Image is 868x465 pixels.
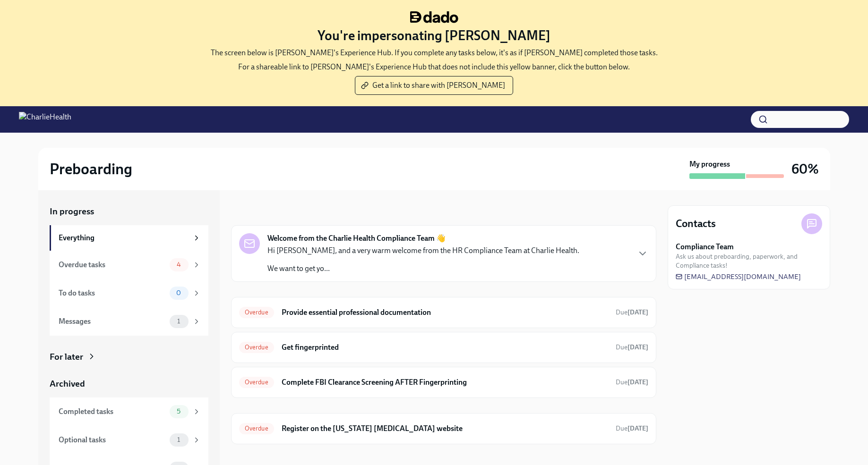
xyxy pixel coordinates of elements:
[627,343,648,351] strong: [DATE]
[50,426,208,454] a: Optional tasks1
[355,76,513,95] button: Get a link to share with [PERSON_NAME]
[239,379,274,386] span: Overdue
[59,406,166,417] div: Completed tasks
[172,318,186,325] span: 1
[627,424,648,432] strong: [DATE]
[282,377,608,388] h6: Complete FBI Clearance Screening AFTER Fingerprinting
[59,233,189,243] div: Everything
[239,375,648,390] a: OverdueComplete FBI Clearance Screening AFTER FingerprintingDue[DATE]
[282,342,608,353] h6: Get fingerprinted
[171,261,187,268] span: 4
[627,308,648,316] strong: [DATE]
[50,397,208,426] a: Completed tasks5
[616,308,648,316] span: Due
[282,423,608,434] h6: Register on the [US_STATE] [MEDICAL_DATA] website
[676,242,734,252] strong: Compliance Team
[59,316,166,327] div: Messages
[791,161,819,178] h3: 60%
[616,424,648,432] span: Due
[676,217,716,231] h4: Contacts
[627,378,648,386] strong: [DATE]
[50,205,208,218] a: In progress
[59,260,166,270] div: Overdue tasks
[239,305,648,320] a: OverdueProvide essential professional documentationDue[DATE]
[267,263,579,274] p: We want to get yo...
[616,378,648,387] span: September 27th, 2025 08:00
[689,159,730,169] strong: My progress
[19,112,71,127] img: CharlieHealth
[363,81,505,90] span: Get a link to share with [PERSON_NAME]
[59,288,166,298] div: To do tasks
[50,351,83,363] div: For later
[239,340,648,355] a: OverdueGet fingerprintedDue[DATE]
[50,160,132,178] h2: Preboarding
[231,205,275,218] div: In progress
[172,436,186,443] span: 1
[211,48,658,58] p: The screen below is [PERSON_NAME]'s Experience Hub. If you complete any tasks below, it's as if [...
[318,27,550,44] h3: You're impersonating [PERSON_NAME]
[267,245,579,256] p: Hi [PERSON_NAME], and a very warm welcome from the HR Compliance Team at Charlie Health.
[676,272,801,281] a: [EMAIL_ADDRESS][DOMAIN_NAME]
[171,289,187,296] span: 0
[616,343,648,351] span: Due
[267,233,446,244] strong: Welcome from the Charlie Health Compliance Team 👋
[239,425,274,432] span: Overdue
[282,307,608,318] h6: Provide essential professional documentation
[239,309,274,316] span: Overdue
[59,435,166,445] div: Optional tasks
[410,11,458,23] img: dado
[50,251,208,279] a: Overdue tasks4
[171,408,186,415] span: 5
[238,62,630,72] p: For a shareable link to [PERSON_NAME]'s Experience Hub that does not include this yellow banner, ...
[239,421,648,436] a: OverdueRegister on the [US_STATE] [MEDICAL_DATA] websiteDue[DATE]
[616,343,648,352] span: September 24th, 2025 08:00
[50,307,208,336] a: Messages1
[50,279,208,307] a: To do tasks0
[50,351,208,363] a: For later
[616,308,648,317] span: September 23rd, 2025 08:00
[50,225,208,251] a: Everything
[616,424,648,433] span: September 20th, 2025 08:00
[676,252,822,270] span: Ask us about preboarding, paperwork, and Compliance tasks!
[616,378,648,386] span: Due
[239,344,274,351] span: Overdue
[50,378,208,390] a: Archived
